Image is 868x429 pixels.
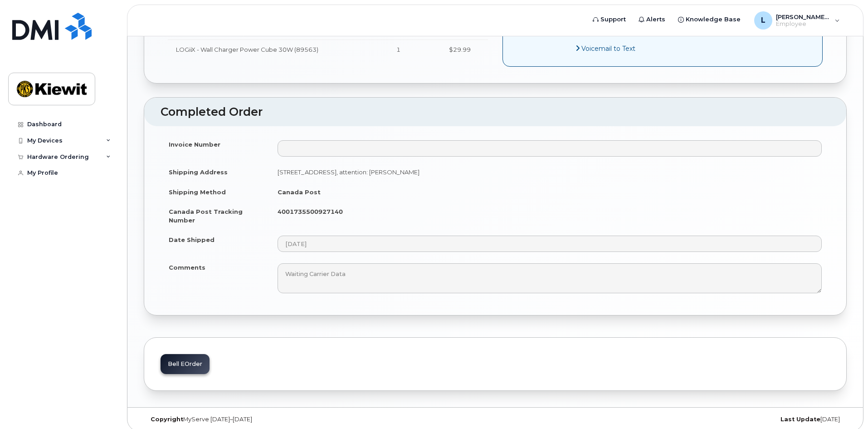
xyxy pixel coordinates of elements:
strong: Copyright [151,416,183,423]
span: L [761,15,766,26]
strong: 4001735500927140 [278,208,343,215]
a: Alerts [632,10,672,29]
label: Canada Post Tracking Number [169,207,261,224]
span: Alerts [646,15,665,24]
td: $29.99 [441,39,488,59]
td: [STREET_ADDRESS], attention: [PERSON_NAME] [269,162,830,182]
div: [DATE] [612,416,847,423]
a: Support [586,10,632,29]
div: MyServe [DATE]–[DATE] [144,416,378,423]
span: [PERSON_NAME].[PERSON_NAME] [776,13,830,20]
a: Knowledge Base [672,10,747,29]
span: Employee [776,20,830,28]
span: Support [600,15,626,24]
label: Date Shipped [169,236,215,244]
label: Shipping Method [169,188,226,197]
h2: Completed Order [161,106,830,118]
span: Knowledge Base [686,15,741,24]
label: Shipping Address [169,168,228,177]
label: Comments [169,263,205,272]
div: Louis.Chartrand [748,11,846,30]
strong: Last Update [780,416,820,423]
td: 1 [388,39,441,59]
strong: Canada Post [278,188,321,196]
span: Voicemail to Text [581,44,635,53]
textarea: Waiting Carrier Data [278,263,822,293]
td: LOGiiX - Wall Charger Power Cube 30W (89563) [168,39,388,59]
iframe: Messenger Launcher [829,390,861,422]
label: Invoice Number [169,140,220,149]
